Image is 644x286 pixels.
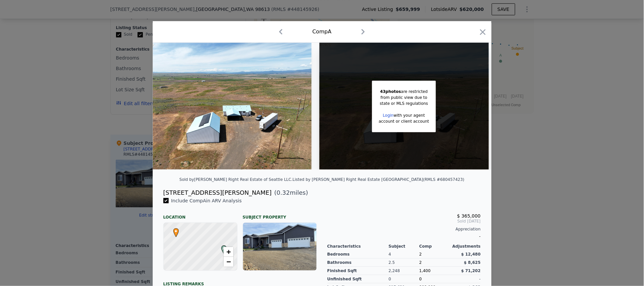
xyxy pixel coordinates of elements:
span: ( miles) [272,188,308,197]
a: Zoom in [224,247,234,257]
div: Characteristics [327,244,389,249]
div: are restricted [379,89,429,95]
span: 0.32 [277,189,290,196]
div: 2.5 [389,259,419,267]
span: • [172,226,181,236]
div: Sold by [PERSON_NAME] Right Real Estate of Seattle LLC . [180,177,293,182]
div: Bedrooms [327,250,389,259]
span: Include Comp A in ARV Analysis [169,198,244,203]
div: Subject [389,244,419,249]
div: Finished Sqft [327,267,389,275]
div: - [450,275,481,283]
span: Sold [DATE] [327,219,481,224]
div: Subject Property [243,209,317,220]
a: Zoom out [224,257,234,267]
div: Listed by [PERSON_NAME] Right Real Estate [GEOGRAPHIC_DATA] (RMLS #680457423) [293,177,465,182]
span: + [226,248,231,256]
span: 1,400 [419,268,431,273]
span: A [220,245,229,251]
span: $ 71,202 [461,268,481,273]
div: Comp A [313,28,332,36]
div: Comp [419,244,450,249]
div: account or client account [379,118,429,124]
div: Location [163,209,237,220]
span: 43 photos [380,89,401,94]
div: - [327,232,481,241]
img: Property Img [142,43,312,170]
div: • [172,228,176,232]
div: from public view due to [379,95,429,101]
div: 0 [389,275,419,283]
div: state or MLS regulations [379,101,429,106]
a: Login [383,113,394,118]
div: 2,248 [389,267,419,275]
div: [STREET_ADDRESS][PERSON_NAME] [163,188,272,197]
div: Adjustments [450,244,481,249]
span: $ 12,480 [461,252,481,257]
span: 2 [419,252,422,257]
span: with your agent [394,113,425,118]
div: Appreciation [327,226,481,232]
span: $ 365,000 [457,213,481,219]
div: 2 [419,259,450,267]
div: Unfinished Sqft [327,275,389,283]
span: $ 8,625 [464,260,481,265]
div: 4 [389,250,419,259]
div: Bathrooms [327,259,389,267]
div: A [220,245,224,249]
span: − [226,258,231,266]
span: 0 [419,277,422,281]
